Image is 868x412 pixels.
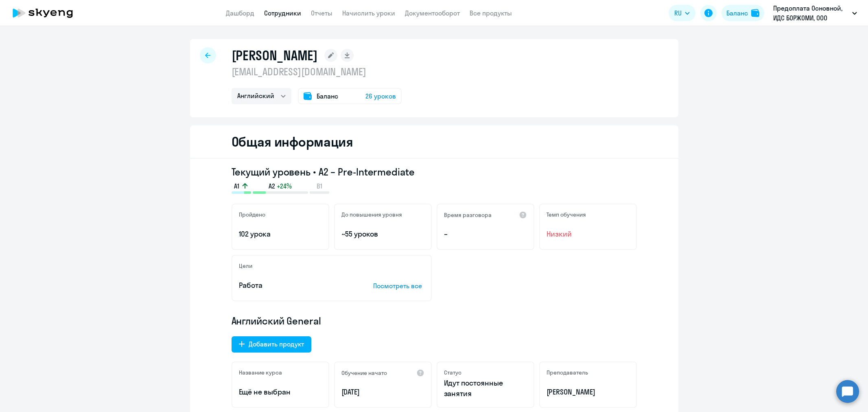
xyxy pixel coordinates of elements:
p: Посмотреть все [373,281,424,291]
a: Начислить уроки [342,9,395,17]
h5: Цели [239,262,252,270]
h5: Пройдено [239,211,265,218]
p: [EMAIL_ADDRESS][DOMAIN_NAME] [232,65,402,78]
a: Сотрудники [264,9,301,17]
span: RU [674,8,682,18]
a: Дашборд [226,9,254,17]
span: +24% [277,182,292,191]
p: [PERSON_NAME] [547,387,630,397]
span: Английский General [232,314,321,327]
p: [DATE] [341,387,424,397]
div: Баланс [726,8,748,18]
h2: Общая информация [232,134,353,150]
a: Отчеты [311,9,332,17]
h5: Обучение начато [341,369,387,377]
button: Балансbalance [722,5,764,21]
span: B1 [317,182,322,191]
h5: Преподаватель [547,369,588,376]
h5: До повышения уровня [341,211,402,218]
span: 26 уроков [365,91,396,101]
a: Все продукты [470,9,512,17]
button: Добавить продукт [232,336,311,353]
span: Низкий [547,229,630,239]
p: Ещё не выбран [239,387,322,397]
p: – [444,229,527,239]
a: Документооборот [405,9,460,17]
img: balance [751,9,759,17]
p: Работа [239,280,348,291]
p: 102 урока [239,229,322,239]
h5: Статус [444,369,461,376]
h5: Время разговора [444,211,492,219]
button: RU [669,5,695,21]
p: ~55 уроков [341,229,424,239]
p: Предоплата Основной, ИДС БОРЖОМИ, ООО [773,3,849,23]
h5: Название курса [239,369,282,376]
h5: Темп обучения [547,211,586,218]
span: A2 [269,182,275,191]
h3: Текущий уровень • A2 – Pre-Intermediate [232,165,637,178]
span: A1 [234,182,239,191]
button: Предоплата Основной, ИДС БОРЖОМИ, ООО [769,3,861,23]
div: Добавить продукт [249,339,304,349]
p: Идут постоянные занятия [444,378,527,399]
h1: [PERSON_NAME] [232,47,318,64]
span: Баланс [317,91,338,101]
